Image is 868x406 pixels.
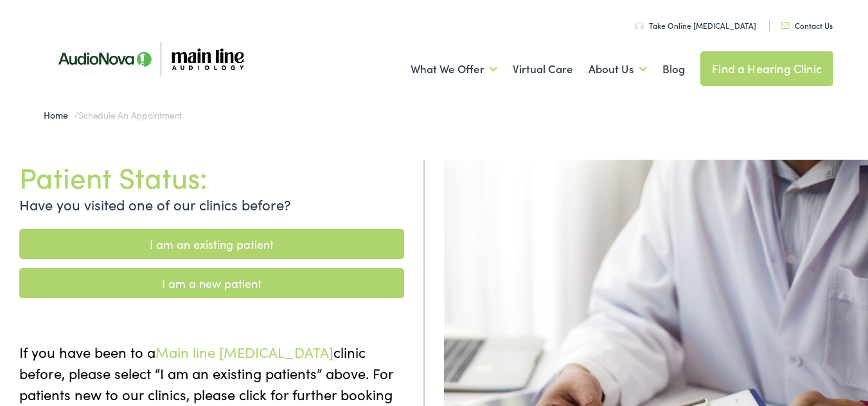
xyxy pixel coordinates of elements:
span: / [44,108,182,121]
a: What We Offer [411,46,497,93]
a: Take Online [MEDICAL_DATA] [635,20,756,31]
h1: Patient Status: [19,160,404,194]
a: Find a Hearing Clinic [700,51,833,86]
span: Schedule an Appointment [78,108,182,121]
a: Blog [662,46,685,93]
img: utility icon [635,22,644,30]
a: Virtual Care [513,46,573,93]
img: utility icon [781,22,790,29]
a: Contact Us [781,20,833,31]
p: Have you visited one of our clinics before? [19,194,404,215]
span: Main line [MEDICAL_DATA] [155,342,333,362]
a: About Us [589,46,647,93]
a: I am a new patient [19,268,404,298]
a: Home [44,108,74,121]
a: I am an existing patient [19,229,404,259]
